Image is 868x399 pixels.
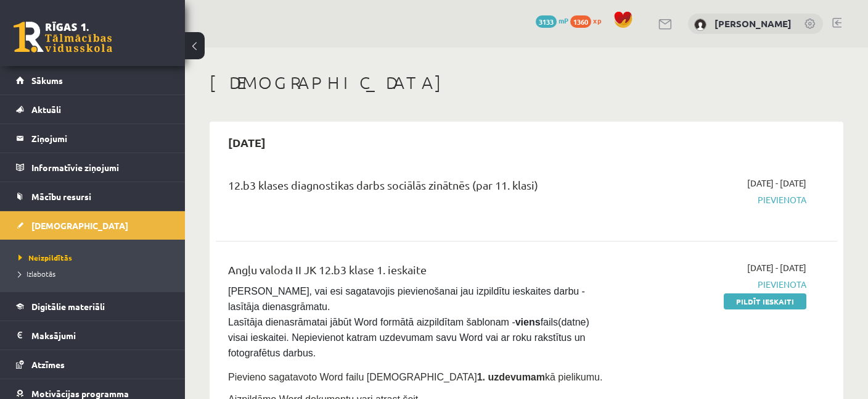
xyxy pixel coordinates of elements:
[570,15,607,25] a: 1360 xp
[31,301,105,312] span: Digitālie materiāli
[31,220,128,231] span: [DEMOGRAPHIC_DATA]
[16,292,170,321] a: Digitālie materiāli
[477,372,545,382] strong: 1. uzdevumam
[536,15,568,25] a: 3133 mP
[216,128,278,157] h2: [DATE]
[210,72,843,93] h1: [DEMOGRAPHIC_DATA]
[16,182,170,211] a: Mācību resursi
[31,75,63,86] span: Sākums
[18,253,72,262] span: Neizpildītās
[16,66,170,94] a: Sākums
[228,372,602,382] span: Pievieno sagatavoto Word failu [DEMOGRAPHIC_DATA] kā pielikumu.
[16,153,170,182] a: Informatīvie ziņojumi
[714,17,792,30] a: [PERSON_NAME]
[570,15,591,28] span: 1360
[18,268,173,279] a: Izlabotās
[31,104,61,115] span: Aktuāli
[515,317,541,327] strong: viens
[694,19,706,31] img: Milana Požarņikova
[16,321,170,350] a: Maksājumi
[536,15,557,28] span: 3133
[724,293,806,309] a: Pildīt ieskaiti
[31,124,170,153] legend: Ziņojumi
[18,252,173,263] a: Neizpildītās
[31,321,170,350] legend: Maksājumi
[16,211,170,240] a: [DEMOGRAPHIC_DATA]
[31,359,65,370] span: Atzīmes
[31,388,129,399] span: Motivācijas programma
[228,177,607,199] div: 12.b3 klases diagnostikas darbs sociālās zinātnēs (par 11. klasi)
[16,350,170,379] a: Atzīmes
[626,193,806,206] span: Pievienota
[16,95,170,124] a: Aktuāli
[31,153,170,182] legend: Informatīvie ziņojumi
[228,286,592,358] span: [PERSON_NAME], vai esi sagatavojis pievienošanai jau izpildītu ieskaites darbu - lasītāja dienasg...
[747,177,806,190] span: [DATE] - [DATE]
[559,15,568,25] span: mP
[14,22,112,52] a: Rīgas 1. Tālmācības vidusskola
[626,278,806,291] span: Pievienota
[16,124,170,153] a: Ziņojumi
[747,261,806,274] span: [DATE] - [DATE]
[18,269,55,279] span: Izlabotās
[593,15,601,25] span: xp
[228,261,607,284] div: Angļu valoda II JK 12.b3 klase 1. ieskaite
[31,191,91,202] span: Mācību resursi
